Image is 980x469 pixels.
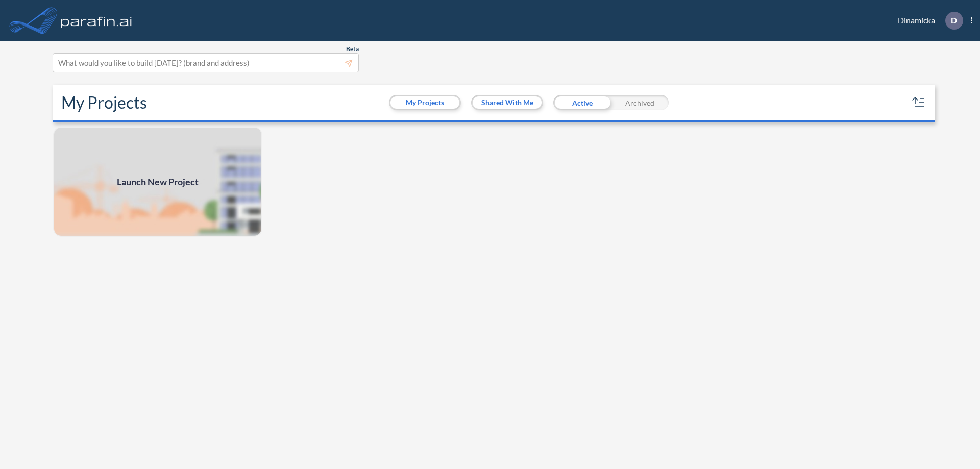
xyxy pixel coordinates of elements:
[911,94,927,111] button: sort
[390,96,459,109] button: My Projects
[59,10,134,31] img: logo
[611,95,669,110] div: Archived
[346,45,359,53] span: Beta
[883,12,972,30] div: Dinamicka
[53,127,262,237] img: add
[61,93,147,112] h2: My Projects
[53,127,262,237] a: Launch New Project
[117,175,199,189] span: Launch New Project
[473,96,542,109] button: Shared With Me
[553,95,611,110] div: Active
[951,16,957,25] p: D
